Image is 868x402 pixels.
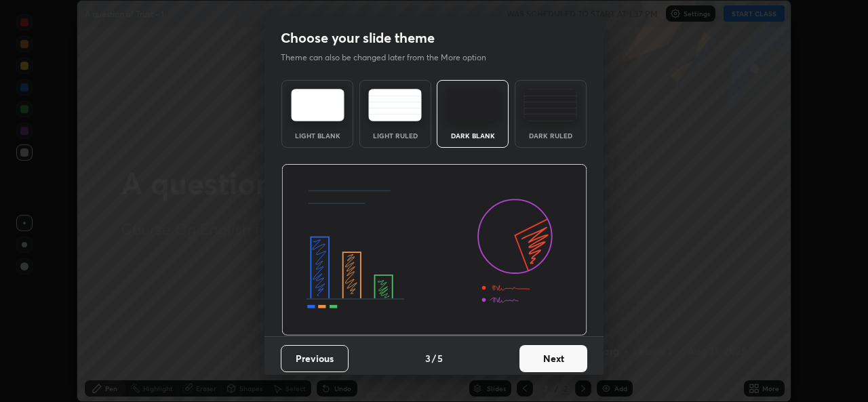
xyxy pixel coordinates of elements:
div: Light Blank [290,132,344,139]
div: Dark Ruled [524,132,578,139]
button: Previous [281,345,349,372]
p: Theme can also be changed later from the More option [281,52,500,64]
button: Next [519,345,587,372]
img: darkRuledTheme.de295e13.svg [524,89,577,121]
h4: / [432,351,436,365]
img: darkTheme.f0cc69e5.svg [446,89,500,121]
img: lightRuledTheme.5fabf969.svg [368,89,422,121]
h4: 3 [425,351,431,365]
img: darkThemeBanner.d06ce4a2.svg [281,164,587,336]
img: lightTheme.e5ed3b09.svg [291,89,344,121]
div: Dark Blank [446,132,500,139]
h4: 5 [437,351,443,365]
div: Light Ruled [368,132,422,139]
h2: Choose your slide theme [281,29,435,47]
